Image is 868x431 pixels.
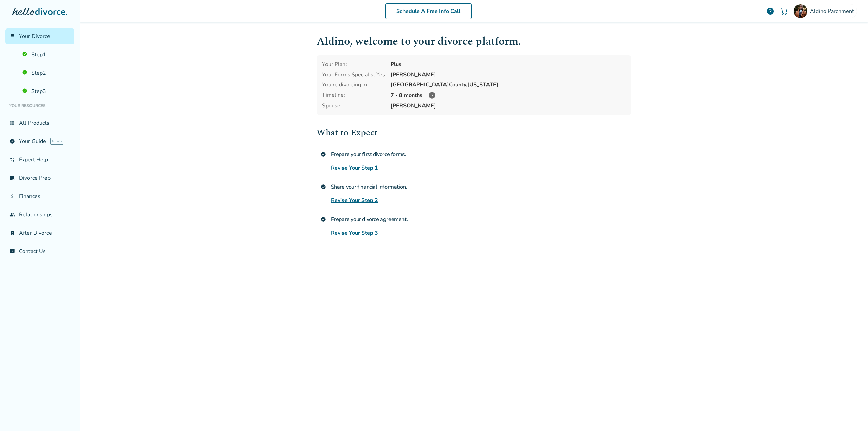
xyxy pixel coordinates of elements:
a: chat_infoContact Us [5,243,74,259]
a: flag_2Your Divorce [5,28,74,44]
span: list_alt_check [9,175,15,181]
a: exploreYour GuideAI beta [5,134,74,149]
span: check_circle [321,184,326,190]
span: attach_money [9,194,15,199]
a: bookmark_checkAfter Divorce [5,225,74,241]
div: Your Forms Specialist: Yes [322,71,385,78]
a: Schedule A Free Info Call [385,3,472,19]
img: Cart [780,7,788,15]
span: explore [9,139,15,144]
a: attach_moneyFinances [5,189,74,204]
div: Your Plan: [322,61,385,68]
span: check_circle [321,152,326,157]
span: phone_in_talk [9,157,15,162]
a: Step2 [18,65,74,81]
a: view_listAll Products [5,115,74,131]
a: Revise Your Step 2 [331,196,378,204]
span: flag_2 [9,34,15,39]
span: Spouse: [322,102,385,110]
div: 7 - 8 months [391,91,626,99]
span: Your Divorce [19,33,50,40]
div: [GEOGRAPHIC_DATA] County, [US_STATE] [391,81,626,89]
h2: What to Expect [317,126,631,139]
span: [PERSON_NAME] [391,102,626,110]
a: Step3 [18,83,74,99]
span: chat_info [9,249,15,254]
a: Revise Your Step 3 [331,229,378,237]
h1: Aldino , welcome to your divorce platform. [317,33,631,50]
li: Your Resources [5,99,74,113]
a: Revise Your Step 1 [331,164,378,172]
span: Aldino Parchment [810,7,857,15]
a: list_alt_checkDivorce Prep [5,170,74,186]
a: Step1 [18,47,74,62]
a: help [766,7,774,15]
h4: Prepare your divorce agreement. [331,213,631,226]
span: AI beta [50,138,63,145]
div: [PERSON_NAME] [391,71,626,78]
h4: Share your financial information. [331,180,631,194]
span: view_list [9,120,15,126]
iframe: Chat Widget [834,398,868,431]
h4: Prepare your first divorce forms. [331,148,631,161]
span: bookmark_check [9,230,15,236]
div: You're divorcing in: [322,81,385,89]
a: phone_in_talkExpert Help [5,152,74,168]
div: Timeline: [322,91,385,99]
span: check_circle [321,217,326,222]
div: Plus [391,61,626,68]
a: groupRelationships [5,207,74,222]
span: group [9,212,15,217]
img: Aldino Parchment [794,4,807,18]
